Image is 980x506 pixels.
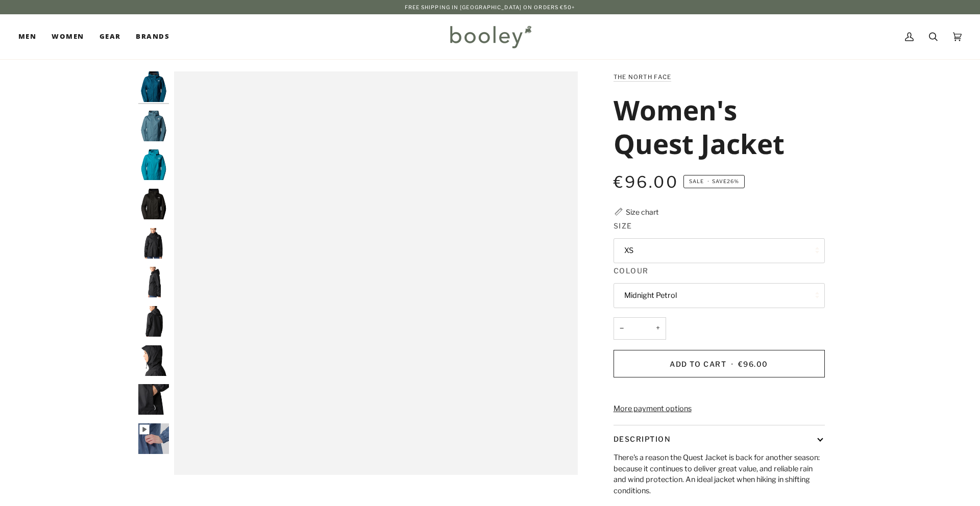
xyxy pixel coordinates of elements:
img: The North Face Women's Quest Jacket TNF Black / Foil Grey - Booley Galway [138,384,169,415]
p: There's a reason the Quest Jacket is back for another season: because it continues to deliver gre... [614,452,825,497]
span: Women [52,32,84,42]
button: Midnight Petrol [614,283,825,308]
span: Colour [614,265,649,276]
button: − [614,317,630,340]
span: Men [18,32,36,42]
img: The North Face Women's Quest Jacket TNF Black / Foil Grey - Booley Galway [138,267,169,297]
span: • [729,360,736,368]
a: Brands [128,14,177,59]
span: 26% [727,179,739,184]
a: Gear [92,14,129,59]
img: Women's Quest Jacket [138,423,169,454]
button: Add to Cart • €96.00 [614,350,825,377]
span: Gear [100,32,121,42]
img: The North Face Women's Quest Jacket TNF Black / Foil Grey - Booley Galway [138,306,169,337]
span: Add to Cart [670,360,726,368]
img: Women's Quest Jacket [138,71,169,102]
img: Booley [446,22,535,52]
input: Quantity [614,317,666,340]
p: Free Shipping in [GEOGRAPHIC_DATA] on Orders €50+ [405,3,576,11]
a: More payment options [614,403,825,415]
img: The North Face Women's Quest Jacket TNF Black / Foil Grey - Booley Galway [138,228,169,259]
img: The North Face Women's Quest Jacket TNF Black / Foil Grey - Booley Galway [138,189,169,219]
img: The North Face Women's Quest Jacket Stormy Blue - Booley Galway [138,111,169,141]
img: The North Face Women's Quest Jacket Deep Teal - Booley Galway [138,149,169,180]
em: • [705,179,712,184]
div: Women's Quest Jacket [174,71,578,475]
img: The North Face Women's Quest Jacket TNF Black / Foil Grey - Booley Galway [138,345,169,376]
span: Save [683,175,745,188]
button: Description [614,425,825,452]
a: Women [44,14,91,59]
a: Men [18,14,44,59]
span: €96.00 [614,172,678,192]
button: + [650,317,666,340]
button: XS [614,238,825,263]
span: €96.00 [738,360,768,368]
div: Size chart [626,207,658,217]
span: Sale [689,179,704,184]
a: The North Face [614,73,672,81]
h1: Women's Quest Jacket [614,93,817,160]
span: Size [614,220,632,231]
span: Brands [136,32,169,42]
